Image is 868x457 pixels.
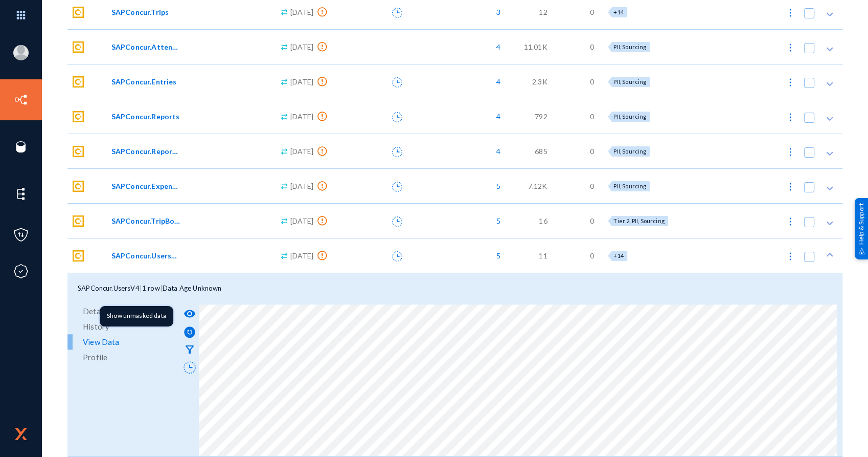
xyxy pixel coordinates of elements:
span: SAPConcur.ReportDetails [111,146,180,157]
span: SAPConcur.ExpenseDetails [111,181,180,191]
span: +14 [613,252,623,259]
span: 0 [590,41,594,52]
span: History [83,319,109,334]
span: | [140,284,142,292]
img: icon-more.svg [785,77,795,88]
img: icon-more.svg [785,112,795,122]
span: +14 [613,9,623,15]
a: History [67,319,178,334]
img: app launcher [6,4,36,26]
span: | [160,284,163,292]
span: 16 [539,215,547,226]
img: icon-more.svg [785,216,795,227]
img: sapconcur.svg [73,41,84,53]
img: sapconcur.svg [73,7,84,18]
span: [DATE] [290,215,314,226]
span: 0 [590,215,594,226]
span: View Data [83,334,119,350]
span: 4 [491,41,500,52]
span: [DATE] [290,250,314,261]
img: sapconcur.svg [73,181,84,192]
span: [DATE] [290,7,314,17]
mat-icon: visibility [184,308,196,320]
span: 0 [590,111,594,122]
img: icon-sources.svg [13,139,29,155]
span: 7.12K [528,181,547,191]
span: PII, Sourcing [613,148,646,155]
img: blank-profile-picture.png [13,45,29,60]
span: SAPConcur.Attendees [111,41,180,52]
span: PII, Sourcing [613,78,646,85]
span: PII, Sourcing [613,43,646,50]
span: 792 [535,111,547,122]
span: PII, Sourcing [613,113,646,120]
span: [DATE] [290,76,314,87]
span: [DATE] [290,146,314,157]
img: icon-inventory.svg [13,92,29,107]
span: 1 row [142,284,160,292]
img: icon-more.svg [785,182,795,192]
span: SAPConcur.UsersV4 [111,250,180,261]
span: 5 [491,250,500,261]
a: Profile [67,350,178,365]
img: refresh-button.svg [184,327,195,337]
a: Details [67,303,178,319]
div: Show unmasked data [100,306,173,327]
span: 5 [491,181,500,191]
img: sapconcur.svg [73,215,84,227]
img: icon-policies.svg [13,227,29,243]
span: 0 [590,76,594,87]
img: icon-more.svg [785,147,795,157]
span: Details [83,303,108,319]
span: [DATE] [290,181,314,191]
span: Tier 2, PII, Sourcing [613,217,664,224]
span: 0 [590,7,594,17]
mat-icon: filter_alt [184,343,196,356]
div: Help & Support [855,198,868,259]
img: sapconcur.svg [73,76,84,88]
img: icon-more.svg [785,251,795,262]
span: SAPConcur.TripBookingSegments [111,215,180,226]
span: SAPConcur.Entries [111,76,177,87]
span: 4 [491,111,500,122]
span: SAPConcur.Trips [111,7,169,17]
span: 4 [491,146,500,157]
span: 2.3K [532,76,547,87]
span: Data Age Unknown [163,284,222,292]
img: icon-more.svg [785,42,795,53]
span: [DATE] [290,111,314,122]
img: sapconcur.svg [73,111,84,122]
span: PII, Sourcing [613,183,646,189]
span: 3 [491,7,500,17]
img: sapconcur.svg [73,146,84,157]
span: 11.01K [524,41,547,52]
span: SAPConcur.Reports [111,111,180,122]
span: 0 [590,250,594,261]
img: icon-elements.svg [13,186,29,202]
span: 12 [539,7,547,17]
span: 5 [491,215,500,226]
img: sapconcur.svg [73,250,84,262]
img: icon-more.svg [785,8,795,18]
span: 0 [590,181,594,191]
span: 11 [539,250,547,261]
span: SAPConcur.UsersV4 [78,284,140,292]
img: icon-compliance.svg [13,264,29,279]
a: View Data [67,334,178,350]
span: [DATE] [290,41,314,52]
span: 685 [535,146,547,157]
span: Profile [83,350,107,365]
span: 0 [590,146,594,157]
img: help_support.svg [858,248,865,254]
span: 4 [491,76,500,87]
